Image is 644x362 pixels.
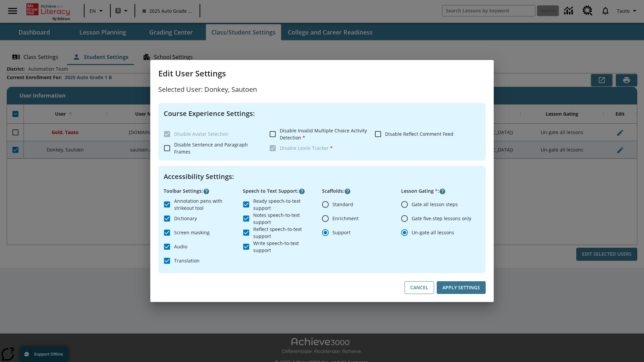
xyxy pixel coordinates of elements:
p: Lesson Gating : [401,187,480,195]
button: Click here to know more about [299,188,305,195]
span: Gate all lesson steps [412,201,458,208]
span: Audio [174,243,187,250]
button: Click here to know more about [203,188,210,195]
h4: Course Experience Settings : [164,108,480,119]
label: These settings are specific to individual classes. To see these settings or make changes, please ... [160,127,264,141]
p: Speech to Text Support : [243,187,322,195]
label: These settings are specific to individual classes. To see these settings or make changes, please ... [266,141,370,155]
span: Disable Invalid Multiple Choice Activity Detection [280,127,367,141]
span: Write speech-to-text support [253,240,317,254]
span: Annotation pens with strikeout tool [174,197,237,212]
p: Selected User: Donkey, Sautoen [158,84,486,95]
span: Standard [332,201,353,208]
span: Disable Avatar Selection [174,131,228,137]
span: Translation [174,257,200,264]
span: Un-gate all lessons [412,229,454,236]
span: Support [332,229,351,236]
span: Gate five-step lessons only [412,215,471,222]
button: Apply Settings [437,281,486,294]
span: Notes speech-to-text support [253,212,317,226]
span: Disable Lexile Tracker [280,145,333,151]
span: Reflect speech-to-text support [253,226,317,240]
button: Click here to know more about [344,188,351,195]
span: Screen masking [174,229,210,236]
button: Click here to know more about [439,188,446,195]
span: Enrichment [332,215,359,222]
span: Disable Reflect Comment Feed [385,131,453,137]
span: Disable Sentence and Paragraph Frames [174,141,248,155]
span: Ready speech-to-text support [253,197,317,212]
h3: Edit User Settings [158,68,486,79]
h4: Accessibility Settings : [164,171,480,182]
p: Toolbar Settings : [164,187,243,195]
p: Scaffolds : [322,187,401,195]
span: Dictionary [174,215,197,222]
button: Cancel [405,281,434,294]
